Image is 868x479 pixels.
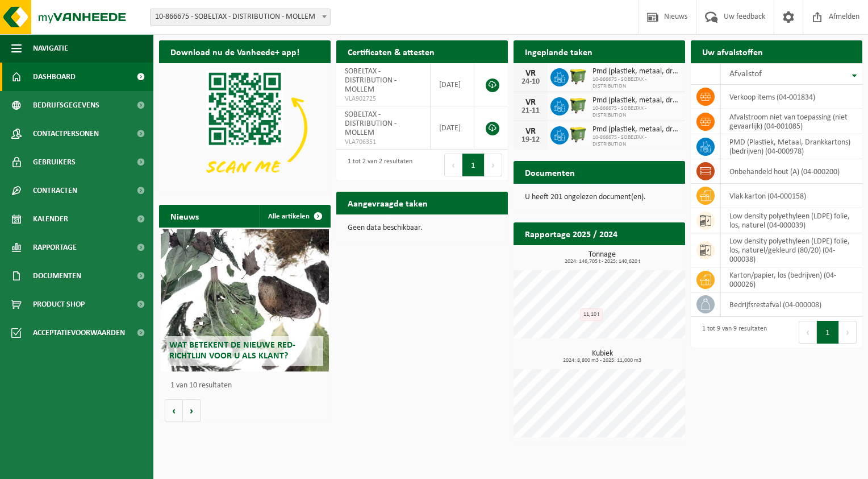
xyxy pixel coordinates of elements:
[342,152,412,177] div: 1 tot 2 van 2 resultaten
[169,341,295,361] span: Wat betekent de nieuwe RED-richtlijn voor u als klant?
[519,107,542,115] div: 21-11
[345,138,422,147] span: VLA706351
[33,205,68,233] span: Kalender
[696,320,767,345] div: 1 tot 9 van 9 resultaten
[519,98,542,107] div: VR
[159,40,311,63] h2: Download nu de Vanheede+ app!
[33,176,77,205] span: Contracten
[525,193,674,201] p: U heeft 201 ongelezen document(en).
[569,96,588,115] img: WB-1100-HPE-GN-50
[519,259,685,265] span: 2024: 146,705 t - 2025: 140,620 t
[514,40,604,63] h2: Ingeplande taken
[159,63,331,192] img: Download de VHEPlus App
[336,192,439,214] h2: Aangevraagde taken
[33,63,76,91] span: Dashboard
[721,267,862,292] td: karton/papier, los (bedrijven) (04-000026)
[159,205,210,227] h2: Nieuws
[514,222,629,245] h2: Rapportage 2025 / 2024
[600,245,684,267] a: Bekijk rapportage
[691,40,774,63] h2: Uw afvalstoffen
[721,159,862,184] td: onbehandeld hout (A) (04-000200)
[721,292,862,317] td: bedrijfsrestafval (04-000008)
[519,350,685,364] h3: Kubiek
[569,125,588,144] img: WB-1100-HPE-GN-50
[259,205,329,228] a: Alle artikelen
[592,76,679,90] span: 10-866675 - SOBELTAX - DISTRIBUTION
[485,154,502,176] button: Next
[592,96,679,105] span: Pmd (plastiek, metaal, drankkartons) (bedrijven)
[336,40,446,63] h2: Certificaten & attesten
[519,136,542,144] div: 19-12
[33,262,81,290] span: Documenten
[721,134,862,159] td: PMD (Plastiek, Metaal, Drankkartons) (bedrijven) (04-000978)
[592,105,679,119] span: 10-866675 - SOBELTAX - DISTRIBUTION
[519,127,542,136] div: VR
[721,109,862,134] td: afvalstroom niet van toepassing (niet gevaarlijk) (04-001085)
[431,63,474,106] td: [DATE]
[721,233,862,267] td: low density polyethyleen (LDPE) folie, los, naturel/gekleurd (80/20) (04-000038)
[569,67,588,86] img: WB-1100-HPE-GN-50
[170,382,325,390] p: 1 van 10 resultaten
[592,125,679,134] span: Pmd (plastiek, metaal, drankkartons) (bedrijven)
[33,233,77,262] span: Rapportage
[165,399,183,422] button: Vorige
[33,91,99,119] span: Bedrijfsgegevens
[729,69,762,79] span: Afvalstof
[33,290,85,319] span: Product Shop
[348,224,496,232] p: Geen data beschikbaar.
[150,9,331,26] span: 10-866675 - SOBELTAX - DISTRIBUTION - MOLLEM
[799,321,817,344] button: Previous
[183,399,201,422] button: Volgende
[161,229,329,371] a: Wat betekent de nieuwe RED-richtlijn voor u als klant?
[462,154,485,176] button: 1
[721,208,862,233] td: low density polyethyleen (LDPE) folie, los, naturel (04-000039)
[33,119,99,148] span: Contactpersonen
[580,308,603,321] div: 11,10 t
[345,94,422,104] span: VLA902725
[514,161,586,183] h2: Documenten
[592,67,679,76] span: Pmd (plastiek, metaal, drankkartons) (bedrijven)
[431,106,474,150] td: [DATE]
[839,321,857,344] button: Next
[444,154,462,176] button: Previous
[721,184,862,208] td: vlak karton (04-000158)
[519,251,685,265] h3: Tonnage
[33,148,76,176] span: Gebruikers
[33,319,125,347] span: Acceptatievoorwaarden
[33,34,68,63] span: Navigatie
[345,67,397,94] span: SOBELTAX - DISTRIBUTION - MOLLEM
[519,358,685,364] span: 2024: 8,800 m3 - 2025: 11,000 m3
[817,321,839,344] button: 1
[721,85,862,109] td: verkoop items (04-001834)
[345,110,397,137] span: SOBELTAX - DISTRIBUTION - MOLLEM
[519,69,542,78] div: VR
[519,78,542,86] div: 24-10
[592,134,679,148] span: 10-866675 - SOBELTAX - DISTRIBUTION
[151,9,330,25] span: 10-866675 - SOBELTAX - DISTRIBUTION - MOLLEM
